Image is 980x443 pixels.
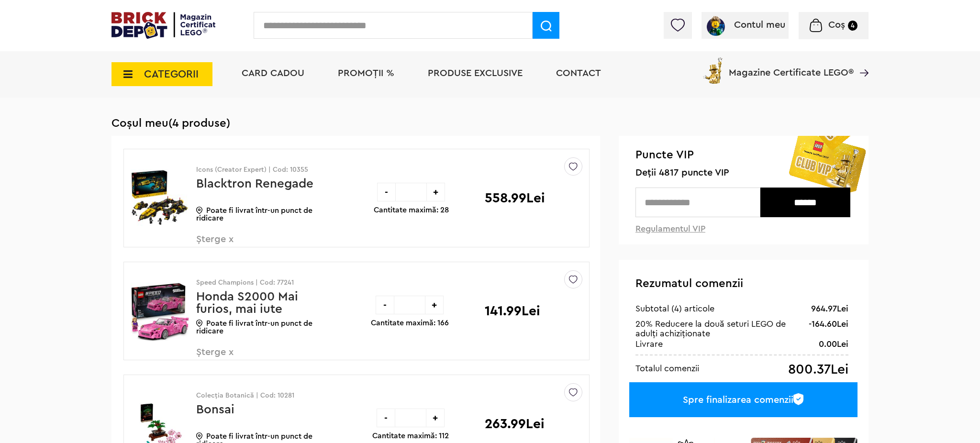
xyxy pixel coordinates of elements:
[111,117,869,130] h1: Coșul meu
[425,296,444,314] div: +
[729,55,854,78] span: Magazine Certificate LEGO®
[426,409,445,427] div: +
[131,163,189,234] img: Blacktron Renegade
[196,290,298,315] a: Honda S2000 Mai furios, mai iute
[828,20,845,30] span: Coș
[196,347,309,368] span: Șterge x
[426,183,445,201] div: +
[196,207,333,222] p: Poate fi livrat într-un punct de ridicare
[635,224,705,233] a: Regulamentul VIP
[635,363,699,374] div: Totalul comenzii
[734,20,785,30] span: Contul meu
[811,303,848,314] div: 964.97Lei
[635,338,663,350] div: Livrare
[376,296,394,314] div: -
[485,417,545,431] p: 263.99Lei
[196,392,333,399] p: Colecția Botanică | Cod: 10281
[196,234,309,255] span: Șterge x
[428,68,523,78] a: Produse exclusive
[196,320,333,335] p: Poate fi livrat într-un punct de ridicare
[485,191,545,205] p: 558.99Lei
[635,303,714,314] div: Subtotal (4) articole
[854,55,869,65] a: Magazine Certificate LEGO®
[635,278,743,289] span: Rezumatul comenzii
[819,338,848,350] div: 0.00Lei
[629,382,857,417] a: Spre finalizarea comenzii
[371,319,449,327] p: Cantitate maximă: 166
[377,409,395,427] div: -
[242,68,304,78] a: Card Cadou
[196,403,234,416] a: Bonsai
[809,319,848,329] div: -164.60Lei
[848,21,857,31] small: 4
[196,166,333,173] p: Icons (Creator Expert) | Cod: 10355
[705,20,785,30] a: Contul meu
[168,118,230,129] span: (4 produse)
[635,148,852,163] span: Puncte VIP
[196,177,313,190] a: Blacktron Renegade
[377,183,396,201] div: -
[131,276,189,347] img: Honda S2000 Mai furios, mai iute
[144,69,199,79] span: CATEGORII
[196,279,333,286] p: Speed Champions | Cod: 77241
[338,68,394,78] a: PROMOȚII %
[374,206,449,214] p: Cantitate maximă: 28
[372,432,449,440] p: Cantitate maximă: 112
[635,320,786,338] span: 20% Reducere la două seturi LEGO de adulți achiziționate
[635,167,852,178] span: Deții 4817 puncte VIP
[485,304,540,318] p: 141.99Lei
[556,68,601,78] a: Contact
[788,363,848,377] div: 800.37Lei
